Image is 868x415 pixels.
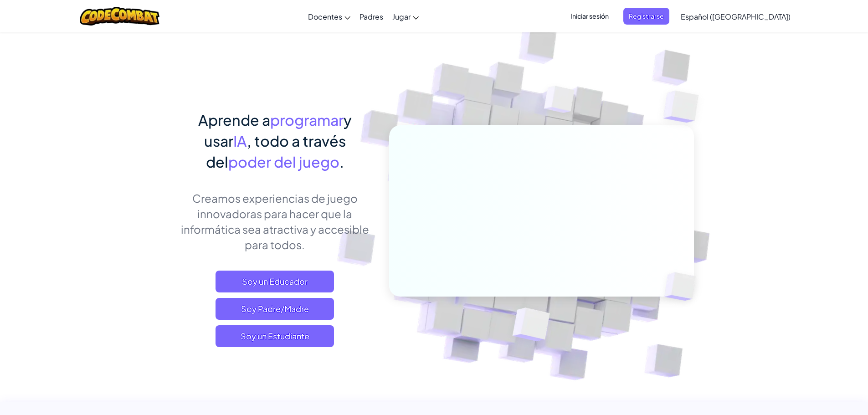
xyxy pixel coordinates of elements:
[681,12,791,21] span: Español ([GEOGRAPHIC_DATA])
[80,7,159,26] img: CodeCombat logo
[216,271,334,292] a: Soy un Educador
[623,8,669,25] button: Registrarse
[303,4,355,29] a: Docentes
[216,325,334,347] button: Soy un Estudiante
[388,4,423,29] a: Jugar
[270,111,344,129] span: programar
[339,153,344,171] span: .
[206,132,346,171] span: , todo a través del
[527,68,592,136] img: Overlap cubes
[645,68,724,145] img: Overlap cubes
[198,111,270,129] span: Aprende a
[392,12,411,21] span: Jugar
[676,4,795,29] a: Español ([GEOGRAPHIC_DATA])
[565,8,614,25] button: Iniciar sesión
[355,4,388,29] a: Padres
[216,298,334,320] a: Soy Padre/Madre
[175,190,375,252] p: Creamos experiencias de juego innovadoras para hacer que la informática sea atractiva y accesible...
[228,153,339,171] span: poder del juego
[490,288,571,364] img: Overlap cubes
[308,12,342,21] span: Docentes
[649,253,717,320] img: Overlap cubes
[233,132,247,150] span: IA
